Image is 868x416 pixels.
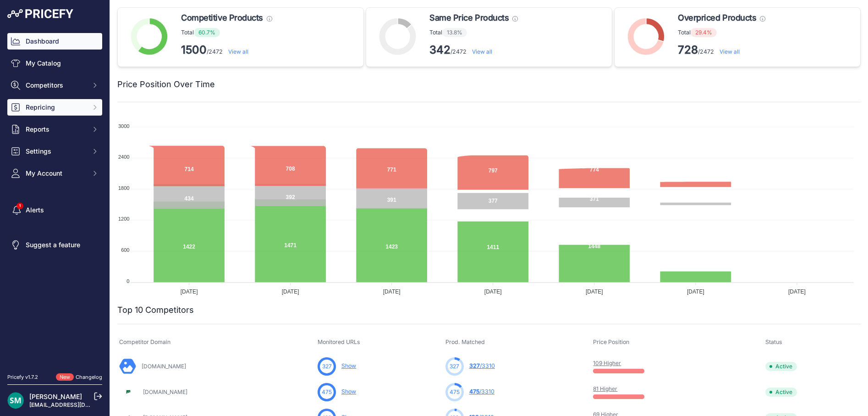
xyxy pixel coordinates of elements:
span: Monitored URLs [318,338,360,345]
span: Overpriced Products [678,11,756,24]
a: Show [341,388,356,395]
span: 475 [322,388,332,396]
a: 475/3310 [469,388,494,395]
p: Total [429,28,518,37]
a: View all [472,48,492,55]
button: My Account [7,165,102,182]
tspan: [DATE] [586,288,603,295]
nav: Sidebar [7,33,102,362]
tspan: [DATE] [383,288,401,295]
strong: 1500 [181,43,207,56]
a: [DOMAIN_NAME] [142,363,186,370]
span: Status [765,338,782,345]
span: New [56,373,74,381]
span: Settings [26,147,86,156]
a: [EMAIL_ADDRESS][DOMAIN_NAME] [29,401,125,408]
span: 13.8% [442,28,467,37]
p: /2472 [181,43,272,57]
h2: Price Position Over Time [117,78,215,91]
p: /2472 [429,43,518,57]
span: Price Position [593,338,629,345]
a: Show [341,362,356,369]
a: [DOMAIN_NAME] [143,388,187,395]
p: Total [678,28,765,37]
span: 475 [469,388,479,395]
span: 327 [469,362,480,369]
span: Competitors [26,81,86,90]
a: 327/3310 [469,362,495,369]
a: View all [228,48,248,55]
tspan: [DATE] [788,288,806,295]
span: Same Price Products [429,11,509,24]
strong: 728 [678,43,698,56]
tspan: 0 [126,278,129,284]
span: Active [765,388,797,397]
a: Alerts [7,202,102,218]
a: Suggest a feature [7,237,102,253]
button: Reports [7,121,102,138]
a: Changelog [76,374,102,380]
span: Reports [26,125,86,134]
span: 475 [450,388,460,396]
span: 29.4% [691,28,717,37]
span: Competitive Products [181,11,263,24]
a: [PERSON_NAME] [29,393,82,400]
p: Total [181,28,272,37]
tspan: 1200 [118,216,129,222]
img: Pricefy Logo [7,9,73,18]
tspan: 1800 [118,185,129,191]
tspan: [DATE] [282,288,299,295]
a: My Catalog [7,55,102,72]
a: View all [720,48,740,55]
tspan: [DATE] [687,288,704,295]
tspan: [DATE] [484,288,502,295]
a: Dashboard [7,33,102,50]
button: Competitors [7,77,102,94]
span: Prod. Matched [445,338,485,345]
span: My Account [26,169,86,178]
p: /2472 [678,43,765,57]
button: Settings [7,143,102,160]
a: 81 Higher [593,385,617,392]
span: Repricing [26,103,86,112]
h2: Top 10 Competitors [117,304,194,316]
strong: 342 [429,43,450,56]
tspan: [DATE] [181,288,198,295]
span: 327 [450,362,459,371]
span: 327 [322,362,332,371]
button: Repricing [7,99,102,116]
tspan: 600 [121,247,129,253]
a: 109 Higher [593,360,621,366]
tspan: 3000 [118,123,129,129]
span: Competitor Domain [119,338,170,345]
div: Pricefy v1.7.2 [7,373,38,381]
span: Active [765,362,797,371]
tspan: 2400 [118,154,129,160]
span: 60.7% [194,28,220,37]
